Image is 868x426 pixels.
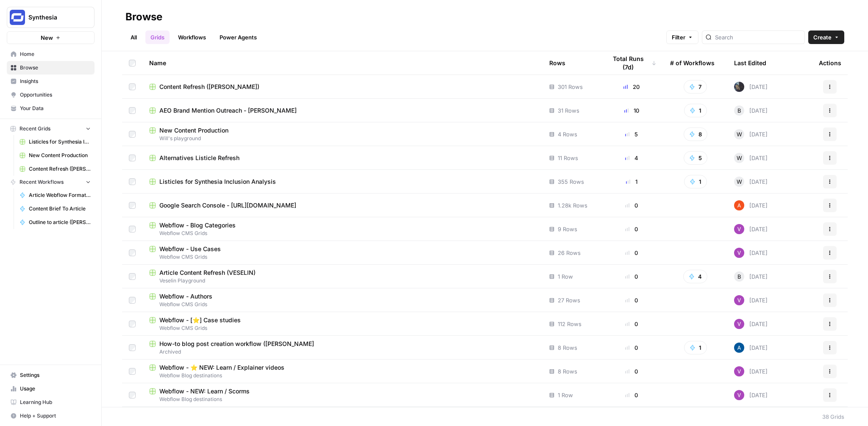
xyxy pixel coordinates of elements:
div: Actions [819,51,841,75]
div: 0 [606,225,657,233]
span: How-to blog post creation workflow ([PERSON_NAME] [159,340,314,348]
span: Webflow CMS Grids [149,301,536,308]
button: 8 [684,127,707,141]
span: Article Webflow Formatter [29,191,91,199]
button: Recent Workflows [7,176,95,188]
div: 0 [606,272,657,281]
span: B [737,106,741,115]
div: [DATE] [734,248,768,258]
a: Content Refresh ([PERSON_NAME]) [16,162,95,176]
a: Listicles for Synthesia Inclusion Analysis [16,135,95,149]
span: Article Content Refresh (VESELIN) [159,268,256,277]
a: Webflow - Blog CategoriesWebflow CMS Grids [149,221,536,237]
span: 1 Row [558,272,573,281]
span: Create [813,33,832,41]
a: Webflow - ⭐️ NEW: Learn / Explainer videosWebflow Blog destinations [149,363,536,379]
div: [DATE] [734,105,768,116]
a: New Content Production [16,149,95,162]
a: Power Agents [214,30,262,44]
div: 0 [606,296,657,304]
span: Learning Hub [20,398,91,406]
span: 8 Rows [558,367,577,376]
span: Content Brief To Article [29,205,91,213]
button: Create [808,30,844,44]
img: u5s9sr84i1zya6e83i9a0udxv2mu [734,295,744,305]
a: How-to blog post creation workflow ([PERSON_NAME]Archived [149,340,536,356]
img: u5s9sr84i1zya6e83i9a0udxv2mu [734,224,744,234]
span: Filter [672,33,685,41]
a: Your Data [7,102,95,115]
span: Listicles for Synthesia Inclusion Analysis [29,138,91,146]
a: Article Webflow Formatter [16,188,95,202]
a: All [125,30,142,44]
img: u5s9sr84i1zya6e83i9a0udxv2mu [734,319,744,329]
div: [DATE] [734,153,768,163]
img: u5s9sr84i1zya6e83i9a0udxv2mu [734,248,744,258]
div: Name [149,51,536,75]
button: Help + Support [7,409,95,423]
div: 0 [606,391,657,399]
span: Webflow - ⭐️ NEW: Learn / Explainer videos [159,363,284,372]
span: Webflow CMS Grids [149,324,536,332]
div: [DATE] [734,390,768,400]
span: W [737,154,742,162]
a: Listicles for Synthesia Inclusion Analysis [149,177,536,186]
span: Archived [149,348,536,356]
a: New Content ProductionWill's playground [149,126,536,142]
div: 0 [606,201,657,210]
span: Webflow - [⭐] Case studies [159,316,241,324]
span: Webflow - NEW: Learn / Scorms [159,387,250,396]
div: # of Workflows [670,51,715,75]
a: Usage [7,382,95,396]
a: Content Brief To Article [16,202,95,216]
div: [DATE] [734,224,768,234]
a: Home [7,47,95,61]
div: 0 [606,367,657,376]
span: New Content Production [159,126,228,135]
span: 4 Rows [558,130,577,138]
div: [DATE] [734,200,768,210]
span: Settings [20,371,91,379]
div: 5 [606,130,657,138]
span: Will's playground [149,135,536,142]
a: Outline to article ([PERSON_NAME]'s fork) [16,216,95,229]
button: Filter [666,30,698,44]
input: Search [715,33,801,41]
span: 112 Rows [558,320,581,328]
div: 0 [606,320,657,328]
div: 38 Grids [822,412,844,421]
span: 8 Rows [558,343,577,352]
img: paoqh725y1d7htyo5k8zx8sasy7f [734,82,744,92]
div: Browse [125,10,162,24]
div: [DATE] [734,177,768,187]
img: u5s9sr84i1zya6e83i9a0udxv2mu [734,366,744,376]
a: Webflow - AuthorsWebflow CMS Grids [149,292,536,308]
span: B [737,272,741,281]
span: Alternatives Listicle Refresh [159,154,239,162]
div: [DATE] [734,366,768,376]
span: W [737,177,742,186]
a: Opportunities [7,88,95,102]
span: 301 Rows [558,83,583,91]
button: 1 [684,341,707,354]
span: AEO Brand Mention Outreach - [PERSON_NAME] [159,106,297,115]
span: 31 Rows [558,106,579,115]
div: 0 [606,249,657,257]
div: [DATE] [734,343,768,353]
div: [DATE] [734,319,768,329]
img: he81ibor8lsei4p3qvg4ugbvimgp [734,343,744,353]
div: [DATE] [734,82,768,92]
a: Settings [7,368,95,382]
a: Insights [7,75,95,88]
span: Listicles for Synthesia Inclusion Analysis [159,177,276,186]
div: 1 [606,177,657,186]
span: Insights [20,77,91,85]
div: 0 [606,343,657,352]
span: Browse [20,64,91,72]
button: 5 [684,151,707,165]
span: Your Data [20,105,91,112]
span: Usage [20,385,91,393]
span: Webflow - Use Cases [159,245,221,253]
span: 1.28k Rows [558,201,587,210]
a: Webflow - [⭐] Case studiesWebflow CMS Grids [149,316,536,332]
